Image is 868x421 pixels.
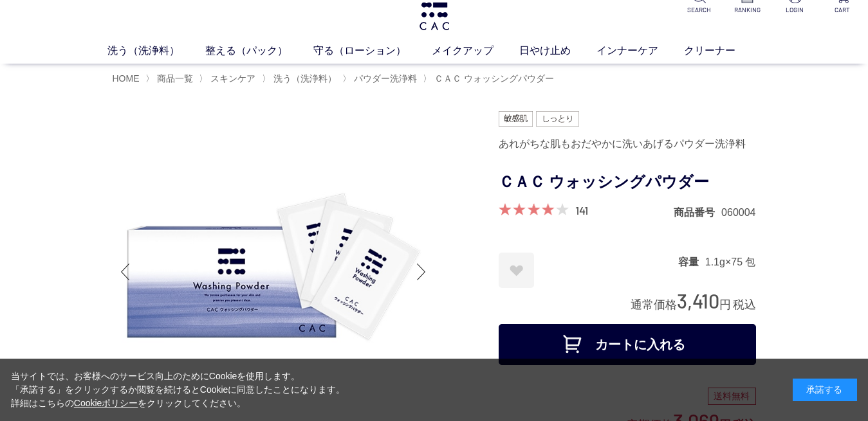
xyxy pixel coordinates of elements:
button: カートに入れる [499,324,756,365]
dd: 060004 [721,206,755,219]
dt: 容量 [678,255,705,269]
h1: ＣＡＣ ウォッシングパウダー [499,168,756,197]
a: クリーナー [684,43,761,58]
a: ＣＡＣ ウォッシングパウダー [432,73,554,84]
p: CART [827,5,858,15]
div: 当サイトでは、お客様へのサービス向上のためにCookieを使用します。 「承諾する」をクリックするか閲覧を続けるとCookieに同意したことになります。 詳細はこちらの をクリックしてください。 [11,370,346,410]
li: 〉 [423,73,557,85]
a: お気に入りに登録する [499,253,534,288]
a: 整える（パック） [205,43,313,58]
dd: 1.1g×75 包 [705,255,756,269]
a: 日やけ止め [519,43,596,58]
span: 通常価格 [631,298,677,311]
div: Previous slide [113,246,138,298]
div: Next slide [409,246,434,298]
dt: 商品番号 [674,206,721,219]
a: 商品一覧 [154,73,193,84]
span: 商品一覧 [157,73,193,84]
a: 洗う（洗浄料） [271,73,337,84]
img: 敏感肌 [499,111,533,127]
span: スキンケア [210,73,255,84]
a: メイクアップ [432,43,519,58]
li: 〉 [342,73,420,85]
li: 〉 [199,73,259,85]
div: 承諾する [793,379,857,401]
img: しっとり [536,111,578,127]
a: インナーケア [596,43,684,58]
span: パウダー洗浄料 [354,73,417,84]
p: RANKING [732,5,762,15]
li: 〉 [145,73,196,85]
a: スキンケア [208,73,255,84]
span: 税込 [733,298,756,311]
span: 洗う（洗浄料） [273,73,337,84]
span: 3,410 [677,289,719,312]
p: SEARCH [684,5,714,15]
a: 洗う（洗浄料） [107,43,205,58]
div: あれがちな肌もおだやかに洗いあげるパウダー洗浄料 [499,133,756,155]
a: パウダー洗浄料 [351,73,417,84]
p: LOGIN [779,5,809,15]
a: 守る（ローション） [313,43,432,58]
span: ＣＡＣ ウォッシングパウダー [434,73,554,84]
span: 円 [719,298,731,311]
a: Cookieポリシー [74,398,138,408]
a: HOME [113,73,140,84]
li: 〉 [262,73,340,85]
a: 141 [575,203,588,217]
